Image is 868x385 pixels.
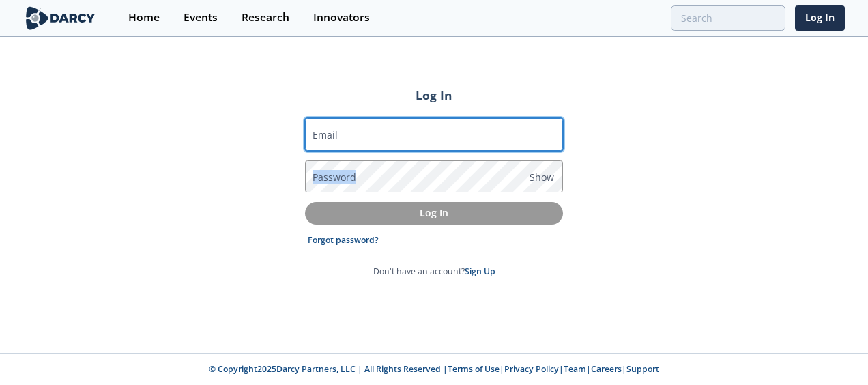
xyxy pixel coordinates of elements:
input: Advanced Search [671,5,785,31]
a: Careers [591,363,622,375]
p: Don't have an account? [373,266,495,278]
div: Research [242,12,289,23]
label: Email [313,128,338,142]
button: Log In [305,202,563,225]
div: Home [128,12,160,23]
a: Sign Up [465,266,495,277]
div: Events [184,12,218,23]
span: Show [530,170,554,184]
a: Log In [795,5,845,31]
a: Forgot password? [308,234,379,246]
h2: Log In [305,86,563,104]
a: Terms of Use [448,363,500,375]
div: Innovators [313,12,370,23]
a: Support [626,363,659,375]
label: Password [313,170,356,184]
a: Team [564,363,586,375]
a: Privacy Policy [504,363,559,375]
p: Log In [315,205,553,220]
img: logo-wide.svg [23,6,98,30]
p: © Copyright 2025 Darcy Partners, LLC | All Rights Reserved | | | | | [104,363,764,375]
